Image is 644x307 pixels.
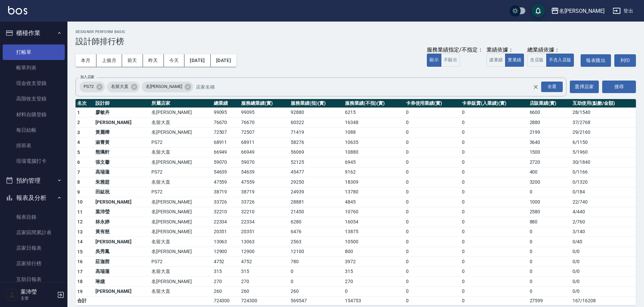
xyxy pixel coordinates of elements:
[571,187,636,197] td: 0 / 184
[289,277,343,287] td: 0
[528,99,571,108] th: 店販業績(實)
[343,197,404,207] td: 4845
[571,217,636,227] td: 2 / 760
[239,157,289,167] td: 59070
[212,237,240,247] td: 13063
[460,257,528,267] td: 0
[212,108,240,118] td: 99095
[239,207,289,217] td: 32210
[212,277,240,287] td: 270
[404,207,461,217] td: 0
[528,267,571,277] td: 0
[460,118,528,128] td: 0
[540,80,564,93] button: Open
[581,54,611,67] a: 報表匯出
[212,197,240,207] td: 33726
[528,118,571,128] td: 2880
[460,147,528,157] td: 0
[610,5,636,17] button: 登出
[548,4,607,18] button: 名[PERSON_NAME]
[150,217,212,227] td: 名[PERSON_NAME]
[404,286,461,297] td: 0
[3,225,65,240] a: 店家區間累計表
[487,54,505,67] button: 虛業績
[460,108,528,118] td: 0
[460,157,528,167] td: 0
[571,286,636,297] td: 0 / 0
[571,167,636,177] td: 0 / 1166
[239,247,289,257] td: 12900
[150,207,212,217] td: 名[PERSON_NAME]
[528,237,571,247] td: 0
[404,177,461,187] td: 0
[77,239,83,244] span: 14
[150,267,212,277] td: 名留大直
[94,187,150,197] td: 田紘祝
[150,177,212,187] td: 名留大直
[239,277,289,287] td: 270
[404,157,461,167] td: 0
[404,257,461,267] td: 0
[614,54,636,67] button: 列印
[239,177,289,187] td: 47559
[212,267,240,277] td: 315
[527,54,546,67] button: 含店販
[343,147,404,157] td: 10880
[184,54,210,67] button: [DATE]
[289,247,343,257] td: 12100
[3,172,65,189] button: 預約管理
[94,207,150,217] td: 葉沛瑩
[239,286,289,297] td: 260
[94,99,150,108] th: 設計師
[77,229,83,235] span: 13
[571,99,636,108] th: 互助使用(點數/金額)
[239,187,289,197] td: 38719
[289,217,343,227] td: 6280
[77,279,83,284] span: 18
[289,127,343,137] td: 71419
[289,167,343,177] td: 45477
[212,167,240,177] td: 54639
[239,99,289,108] th: 服務總業績(實)
[404,167,461,177] td: 0
[150,99,212,108] th: 所屬店家
[94,277,150,287] td: 琳嬑
[460,99,528,108] th: 卡券販賣(入業績)(實)
[571,277,636,287] td: 0 / 0
[150,286,212,297] td: 名留大直
[289,227,343,237] td: 6476
[239,147,289,157] td: 66949
[571,137,636,148] td: 6 / 1150
[77,219,83,224] span: 12
[77,159,80,165] span: 6
[404,297,461,305] td: 0
[404,197,461,207] td: 0
[460,187,528,197] td: 0
[460,297,528,305] td: 0
[460,167,528,177] td: 0
[289,207,343,217] td: 21450
[460,127,528,137] td: 0
[150,118,212,128] td: 名留大直
[505,54,524,67] button: 實業績
[404,127,461,137] td: 0
[76,297,94,305] td: 合計
[212,177,240,187] td: 47559
[212,227,240,237] td: 20351
[94,227,150,237] td: 黃有慈
[528,127,571,137] td: 2199
[212,118,240,128] td: 76670
[239,108,289,118] td: 99095
[528,147,571,157] td: 1500
[3,75,65,91] a: 現金收支登錄
[150,227,212,237] td: 名[PERSON_NAME]
[528,137,571,148] td: 3640
[404,137,461,148] td: 0
[239,167,289,177] td: 54639
[528,197,571,207] td: 1000
[212,127,240,137] td: 72507
[460,237,528,247] td: 0
[289,157,343,167] td: 52125
[239,227,289,237] td: 20351
[3,44,65,60] a: 打帳單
